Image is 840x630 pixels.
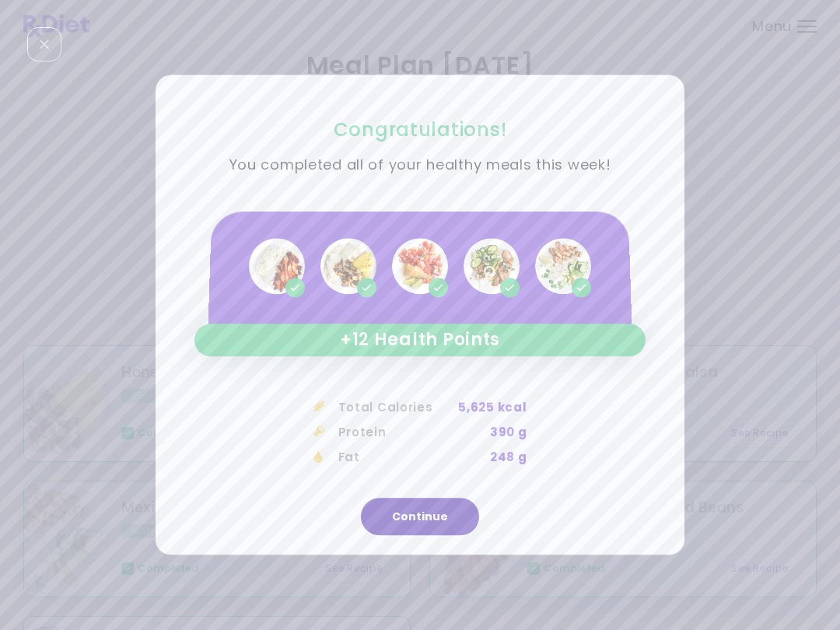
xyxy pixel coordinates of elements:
[490,445,527,470] div: 248 g
[313,445,360,470] div: Fat
[313,395,433,420] div: Total Calories
[458,395,527,420] div: 5,625 kcal
[27,27,61,61] div: Close
[194,154,646,178] p: You completed all of your healthy meals this week!
[490,420,527,445] div: 390 g
[194,324,646,356] div: +12 Health Points
[361,499,479,536] button: Continue
[313,420,387,445] div: Protein
[194,117,646,142] h2: Congratulations!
